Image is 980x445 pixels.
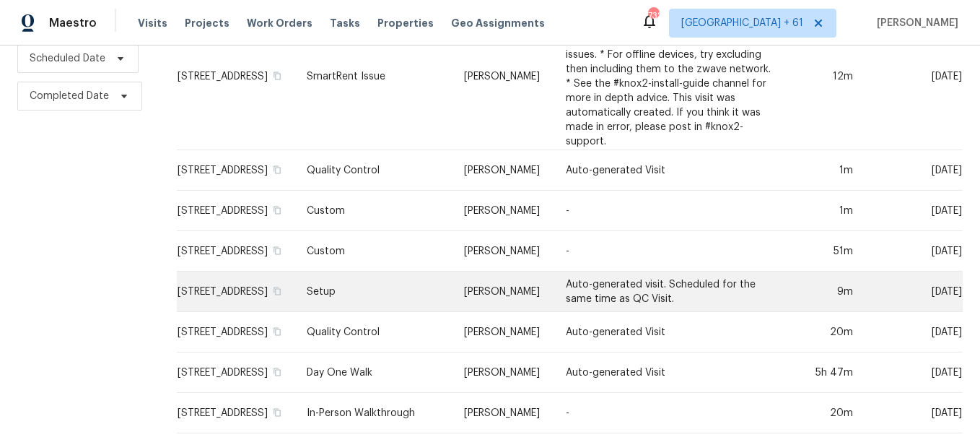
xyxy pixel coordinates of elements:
td: [DATE] [865,191,963,231]
button: Copy Address [271,69,284,82]
span: Tasks [330,18,360,28]
span: Projects [185,16,229,30]
td: [PERSON_NAME] [452,393,554,433]
button: Copy Address [271,366,284,379]
span: [GEOGRAPHIC_DATA] + 61 [681,16,803,30]
td: [STREET_ADDRESS] [177,272,295,312]
td: [DATE] [865,272,963,312]
td: Auto-generated Visit [554,312,790,353]
td: Auto-generated visit. Scheduled for the same time as QC Visit. [554,272,790,312]
td: 1m [790,150,865,191]
td: - [554,191,790,231]
td: 51m [790,231,865,272]
td: 5h 47m [790,353,865,393]
button: Copy Address [271,285,284,298]
td: The security system configuration has the following errors: * 'Front Door - Lock' (id=6147028) is... [554,4,790,150]
td: Custom [295,191,452,231]
td: [DATE] [865,353,963,393]
td: [PERSON_NAME] [452,272,554,312]
button: Copy Address [271,204,284,217]
td: [DATE] [865,393,963,433]
td: [PERSON_NAME] [452,312,554,353]
td: Setup [295,272,452,312]
td: 20m [790,393,865,433]
td: [PERSON_NAME] [452,150,554,191]
td: SmartRent Issue [295,4,452,150]
td: [PERSON_NAME] [452,4,554,150]
td: 9m [790,272,865,312]
td: [PERSON_NAME] [452,231,554,272]
td: [DATE] [865,150,963,191]
td: Quality Control [295,150,452,191]
td: [STREET_ADDRESS] [177,312,295,353]
td: Quality Control [295,312,452,353]
div: 732 [648,9,658,23]
td: Auto-generated Visit [554,353,790,393]
td: [PERSON_NAME] [452,353,554,393]
td: [STREET_ADDRESS] [177,393,295,433]
td: [DATE] [865,231,963,272]
button: Copy Address [271,163,284,176]
button: Copy Address [271,244,284,257]
td: 1m [790,191,865,231]
span: Properties [377,16,434,30]
td: [STREET_ADDRESS] [177,191,295,231]
span: Maestro [49,16,97,30]
span: Visits [138,16,167,30]
td: 20m [790,312,865,353]
span: Completed Date [30,89,109,103]
span: Scheduled Date [30,51,105,66]
span: [PERSON_NAME] [871,16,958,30]
td: In-Person Walkthrough [295,393,452,433]
td: [STREET_ADDRESS] [177,353,295,393]
td: Day One Walk [295,353,452,393]
span: Work Orders [247,16,312,30]
td: [DATE] [865,4,963,150]
td: [STREET_ADDRESS] [177,231,295,272]
td: 12m [790,4,865,150]
button: Copy Address [271,406,284,419]
td: Custom [295,231,452,272]
td: - [554,231,790,272]
td: [PERSON_NAME] [452,191,554,231]
td: - [554,393,790,433]
td: [STREET_ADDRESS] [177,4,295,150]
span: Geo Assignments [451,16,545,30]
td: [STREET_ADDRESS] [177,150,295,191]
td: Auto-generated Visit [554,150,790,191]
button: Copy Address [271,325,284,338]
td: [DATE] [865,312,963,353]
